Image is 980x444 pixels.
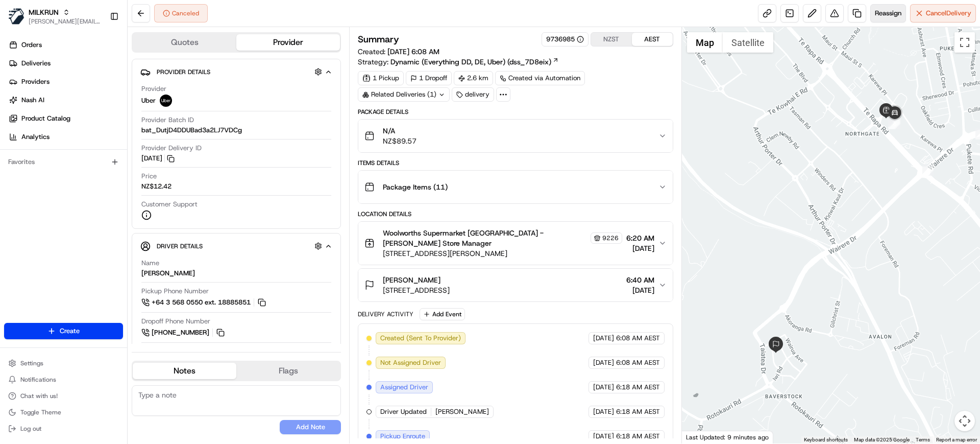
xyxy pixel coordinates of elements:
div: Related Deliveries (1) [358,87,450,102]
span: Reassign [875,9,901,18]
button: Package Items (11) [358,171,672,203]
span: Cancel Delivery [926,9,971,18]
button: MILKRUN [29,7,59,17]
button: [PERSON_NAME][STREET_ADDRESS]6:40 AM[DATE] [358,269,672,301]
a: 💻API Documentation [82,144,168,162]
span: 6:18 AM AEST [616,407,660,416]
span: [PHONE_NUMBER] [152,328,209,337]
span: Knowledge Base [20,148,78,158]
span: 6:18 AM AEST [616,432,660,441]
button: [PERSON_NAME][EMAIL_ADDRESS][DOMAIN_NAME] [29,17,102,26]
span: [STREET_ADDRESS][PERSON_NAME] [383,248,622,259]
span: Driver Updated [380,407,427,416]
span: Toggle Theme [20,408,61,416]
a: [PHONE_NUMBER] [141,327,226,338]
span: Uber [141,96,156,105]
span: Create [60,326,80,336]
span: [PERSON_NAME] [383,275,440,285]
div: We're available if you need us! [35,108,129,116]
span: Name [141,259,159,268]
a: Analytics [4,129,127,145]
div: 6 [922,165,934,176]
span: 9226 [602,234,619,242]
span: NZ$89.57 [383,136,416,146]
span: 6:18 AM AEST [616,383,660,392]
span: Woolworths Supermarket [GEOGRAPHIC_DATA] - [PERSON_NAME] Store Manager [383,228,588,248]
span: Dropoff Phone Number [141,317,210,326]
span: Pickup Enroute [380,432,425,441]
button: MILKRUNMILKRUN[PERSON_NAME][EMAIL_ADDRESS][DOMAIN_NAME] [4,4,106,29]
button: Notifications [4,372,123,387]
span: Driver Details [157,242,203,250]
span: Provider Details [157,68,210,76]
span: bat_DutjD4DDUBad3a2LJ7VDCg [141,126,242,135]
span: Created (Sent To Provider) [380,334,461,343]
span: Notifications [20,376,56,384]
button: Chat with us! [4,389,123,403]
span: Providers [21,77,50,86]
a: Open this area in Google Maps (opens a new window) [684,430,718,443]
button: Notes [133,363,236,379]
span: Not Assigned Driver [380,358,441,367]
button: [DATE] [141,154,175,163]
a: Providers [4,74,127,90]
a: Product Catalog [4,110,127,127]
button: NZST [591,33,632,46]
a: Dynamic (Everything DD, DE, Uber) (dss_7D8eix) [390,57,559,67]
a: 📗Knowledge Base [6,144,82,162]
button: Flags [236,363,340,379]
span: Settings [20,359,43,367]
span: Provider Batch ID [141,115,194,125]
img: uber-new-logo.jpeg [160,95,172,107]
a: Orders [4,37,127,53]
input: Clear [27,66,168,77]
button: Keyboard shortcuts [804,436,848,443]
button: Show street map [687,32,723,53]
span: Product Catalog [21,114,70,123]
img: 1736555255976-a54dd68f-1ca7-489b-9aae-adbdc363a1c4 [10,98,29,116]
div: 7 [888,118,899,129]
span: Deliveries [21,59,51,68]
button: Reassign [870,4,906,22]
button: Log out [4,422,123,436]
span: +64 3 568 0550 ext. 18885851 [152,298,251,307]
span: Assigned Driver [380,383,428,392]
span: Price [141,172,157,181]
span: [DATE] [626,285,654,295]
a: Nash AI [4,92,127,108]
div: Start new chat [35,98,167,108]
button: AEST [632,33,673,46]
div: Last Updated: 9 minutes ago [682,431,773,443]
div: Strategy: [358,57,559,67]
button: Show satellite imagery [723,32,773,53]
h3: Summary [358,35,399,44]
button: Woolworths Supermarket [GEOGRAPHIC_DATA] - [PERSON_NAME] Store Manager9226[STREET_ADDRESS][PERSON... [358,222,672,265]
a: Powered byPylon [72,173,124,181]
a: +64 3 568 0550 ext. 18885851 [141,297,267,308]
span: [DATE] [593,358,614,367]
button: N/ANZ$89.57 [358,120,672,152]
button: Toggle Theme [4,405,123,419]
span: Pylon [102,173,124,181]
button: Driver Details [140,238,332,254]
img: Nash [10,10,31,31]
span: Provider [141,84,166,94]
span: [PERSON_NAME] [435,407,489,416]
span: [DATE] [626,243,654,253]
span: NZ$12.42 [141,182,171,191]
button: Canceled [154,4,208,22]
div: 1 Pickup [358,71,404,85]
span: Package Items ( 11 ) [383,182,448,192]
button: Settings [4,356,123,370]
a: Deliveries [4,55,127,72]
div: 📗 [10,149,18,157]
div: 9736985 [546,35,584,44]
div: 1 Dropoff [406,71,452,85]
a: Created via Automation [495,71,585,85]
span: API Documentation [96,148,164,158]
